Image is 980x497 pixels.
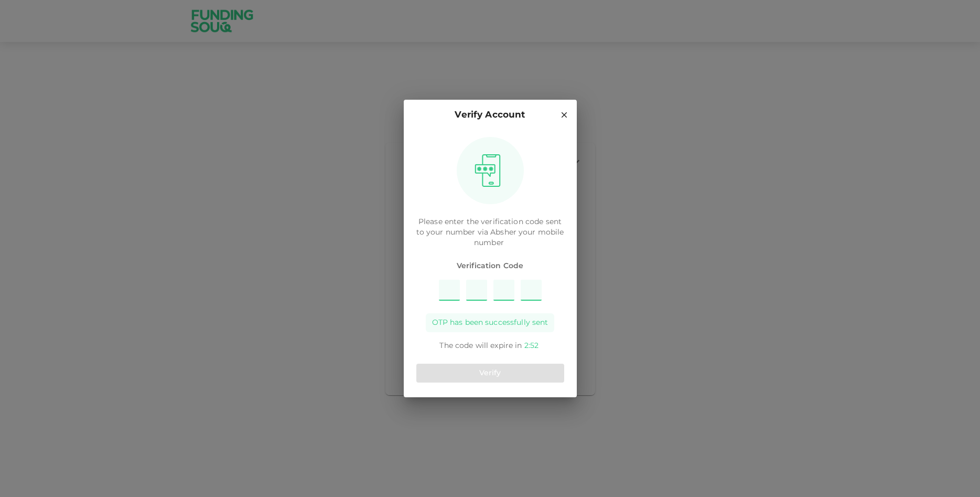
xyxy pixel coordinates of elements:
span: Verification Code [416,261,564,271]
span: 2 : 52 [524,342,539,350]
span: your mobile number [474,229,564,247]
span: The code will expire in [439,342,522,350]
span: OTP has been successfully sent [432,318,548,328]
input: Please enter OTP character 1 [439,280,460,301]
input: Please enter OTP character 2 [466,280,487,301]
img: otpImage [471,154,504,187]
input: Please enter OTP character 4 [521,280,542,301]
p: Please enter the verification code sent to your number via Absher [416,217,564,248]
input: Please enter OTP character 3 [493,280,514,301]
p: Verify Account [455,108,525,122]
